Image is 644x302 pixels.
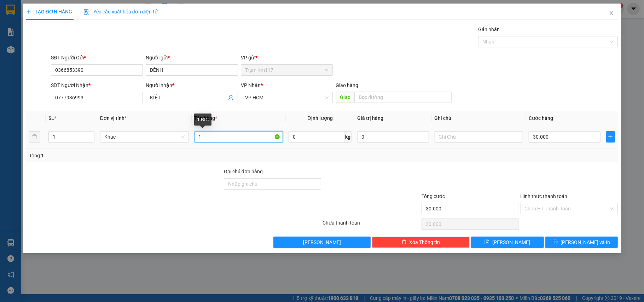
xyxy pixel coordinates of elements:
[354,92,452,103] input: Dọc đường
[336,82,358,88] span: Giao hàng
[51,54,143,62] div: SĐT Người Gửi
[29,131,40,143] button: delete
[357,115,383,121] span: Giá trị hàng
[609,10,614,16] span: close
[336,92,354,103] span: Giao
[245,65,329,75] span: Trạm Km117
[372,237,470,248] button: deleteXóa Thông tin
[194,114,211,126] div: 1 BỊC
[100,115,127,121] span: Đơn vị tính
[146,54,238,62] div: Người gửi
[48,115,54,121] span: SL
[607,134,615,140] span: plus
[322,219,421,231] div: Chưa thanh toán
[357,131,429,143] input: 0
[29,152,249,159] div: Tổng: 1
[104,132,185,142] span: Khác
[561,238,610,246] span: [PERSON_NAME] và In
[521,193,568,199] label: Hình thức thanh toán
[344,131,352,143] span: kg
[245,92,329,103] span: VP HCM
[492,238,530,246] span: [PERSON_NAME]
[485,239,489,245] span: save
[553,239,558,245] span: printer
[195,115,217,121] span: Tên hàng
[83,9,158,14] span: Yêu cầu xuất hóa đơn điện tử
[602,4,621,23] button: Close
[273,237,371,248] button: [PERSON_NAME]
[432,111,526,125] th: Ghi chú
[228,95,234,100] span: user-add
[308,115,333,121] span: Định lượng
[471,237,544,248] button: save[PERSON_NAME]
[83,9,89,15] img: icon
[26,9,72,14] span: TẠO ĐƠN HÀNG
[26,9,31,14] span: plus
[606,131,615,143] button: plus
[478,27,500,32] label: Gán nhãn
[545,237,618,248] button: printer[PERSON_NAME] và In
[435,131,523,143] input: Ghi Chú
[241,54,333,62] div: VP gửi
[51,81,143,89] div: SĐT Người Nhận
[146,81,238,89] div: Người nhận
[224,169,263,174] label: Ghi chú đơn hàng
[303,238,341,246] span: [PERSON_NAME]
[195,131,283,143] input: VD: Bàn, Ghế
[241,82,261,88] span: VP Nhận
[402,239,407,245] span: delete
[224,178,321,190] input: Ghi chú đơn hàng
[422,193,445,199] span: Tổng cước
[529,115,553,121] span: Cước hàng
[410,238,440,246] span: Xóa Thông tin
